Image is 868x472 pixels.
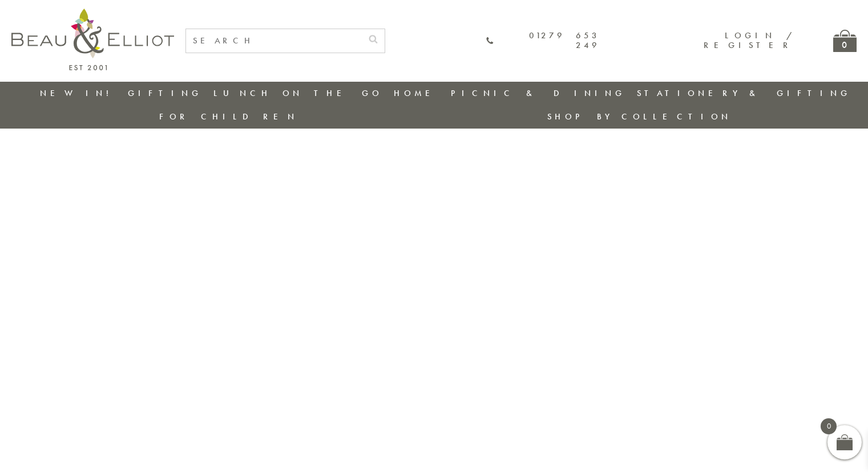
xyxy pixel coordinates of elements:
[128,87,202,99] a: Gifting
[833,30,857,52] a: 0
[159,111,298,122] a: For Children
[40,87,116,99] a: New in!
[451,87,625,99] a: Picnic & Dining
[11,9,174,70] img: logo
[186,29,362,53] input: SEARCH
[213,87,382,99] a: Lunch On The Go
[547,111,732,122] a: Shop by collection
[637,87,851,99] a: Stationery & Gifting
[821,418,837,434] span: 0
[486,31,600,51] a: 01279 653 249
[394,87,439,99] a: Home
[704,30,793,51] a: Login / Register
